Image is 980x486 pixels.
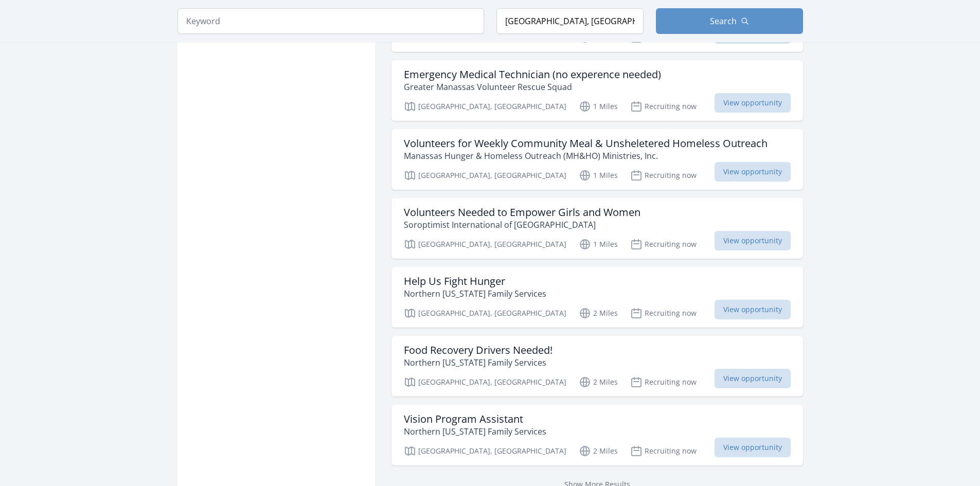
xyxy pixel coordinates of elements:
span: View opportunity [715,300,791,319]
p: 1 Miles [579,238,618,250]
p: Northern [US_STATE] Family Services [404,425,546,438]
h3: Vision Program Assistant [404,413,546,425]
p: Recruiting now [630,376,697,388]
h3: Help Us Fight Hunger [404,275,546,287]
p: Manassas Hunger & Homeless Outreach (MH&HO) Ministries, Inc. [404,150,768,162]
input: Location [496,8,644,34]
a: Emergency Medical Technician (no experence needed) Greater Manassas Volunteer Rescue Squad [GEOGR... [391,60,803,121]
h3: Food Recovery Drivers Needed! [404,344,553,356]
p: Recruiting now [630,307,697,319]
a: Volunteers for Weekly Community Meal & Unsheletered Homeless Outreach Manassas Hunger & Homeless ... [391,129,803,190]
p: 1 Miles [579,169,618,182]
p: Recruiting now [630,100,697,113]
h3: Volunteers Needed to Empower Girls and Women [404,206,640,219]
p: [GEOGRAPHIC_DATA], [GEOGRAPHIC_DATA] [404,307,566,319]
input: Keyword [177,8,484,34]
p: Soroptimist International of [GEOGRAPHIC_DATA] [404,219,640,231]
p: 1 Miles [579,100,618,113]
a: Volunteers Needed to Empower Girls and Women Soroptimist International of [GEOGRAPHIC_DATA] [GEOG... [391,198,803,259]
p: [GEOGRAPHIC_DATA], [GEOGRAPHIC_DATA] [404,238,566,250]
span: Search [710,15,737,27]
p: 2 Miles [579,307,618,319]
p: Recruiting now [630,238,697,250]
p: [GEOGRAPHIC_DATA], [GEOGRAPHIC_DATA] [404,445,566,457]
p: [GEOGRAPHIC_DATA], [GEOGRAPHIC_DATA] [404,100,566,113]
p: 2 Miles [579,445,618,457]
a: Help Us Fight Hunger Northern [US_STATE] Family Services [GEOGRAPHIC_DATA], [GEOGRAPHIC_DATA] 2 M... [391,267,803,328]
span: View opportunity [715,162,791,182]
p: 2 Miles [579,376,618,388]
p: [GEOGRAPHIC_DATA], [GEOGRAPHIC_DATA] [404,169,566,182]
p: Greater Manassas Volunteer Rescue Squad [404,81,661,93]
span: View opportunity [715,438,791,457]
p: Northern [US_STATE] Family Services [404,287,546,300]
a: Vision Program Assistant Northern [US_STATE] Family Services [GEOGRAPHIC_DATA], [GEOGRAPHIC_DATA]... [391,405,803,465]
h3: Emergency Medical Technician (no experence needed) [404,68,661,81]
span: View opportunity [715,231,791,250]
a: Food Recovery Drivers Needed! Northern [US_STATE] Family Services [GEOGRAPHIC_DATA], [GEOGRAPHIC_... [391,336,803,397]
p: Recruiting now [630,445,697,457]
p: Northern [US_STATE] Family Services [404,356,553,369]
button: Search [656,8,803,34]
span: View opportunity [715,93,791,113]
span: View opportunity [715,369,791,388]
p: [GEOGRAPHIC_DATA], [GEOGRAPHIC_DATA] [404,376,566,388]
p: Recruiting now [630,169,697,182]
h3: Volunteers for Weekly Community Meal & Unsheletered Homeless Outreach [404,137,768,150]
